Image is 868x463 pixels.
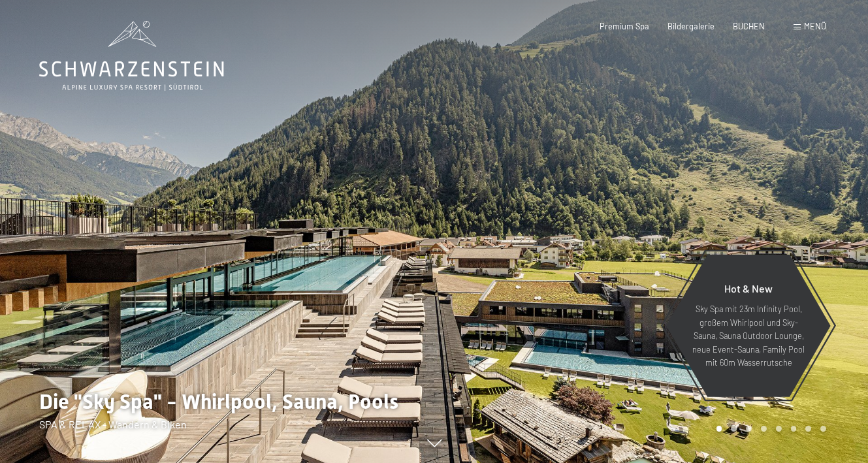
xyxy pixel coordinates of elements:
[791,426,797,432] div: Carousel Page 6
[666,254,831,398] a: Hot & New Sky Spa mit 23m Infinity Pool, großem Whirlpool und Sky-Sauna, Sauna Outdoor Lounge, ne...
[724,282,773,295] span: Hot & New
[746,426,752,432] div: Carousel Page 3
[820,426,826,432] div: Carousel Page 8
[776,426,782,432] div: Carousel Page 5
[805,426,811,432] div: Carousel Page 7
[761,426,767,432] div: Carousel Page 4
[712,426,826,432] div: Carousel Pagination
[692,302,805,369] p: Sky Spa mit 23m Infinity Pool, großem Whirlpool und Sky-Sauna, Sauna Outdoor Lounge, neue Event-S...
[667,21,715,31] a: Bildergalerie
[716,426,722,432] div: Carousel Page 1 (Current Slide)
[600,21,649,31] a: Premium Spa
[733,21,765,31] a: BUCHEN
[804,21,826,31] span: Menü
[731,426,737,432] div: Carousel Page 2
